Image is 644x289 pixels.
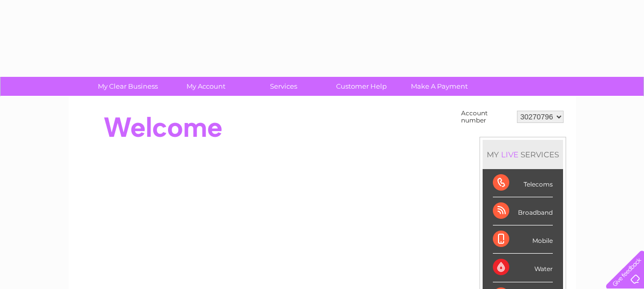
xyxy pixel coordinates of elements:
[459,107,514,127] td: Account number
[86,77,170,96] a: My Clear Business
[241,77,326,96] a: Services
[499,150,521,159] div: LIVE
[493,254,553,282] div: Water
[319,77,404,96] a: Customer Help
[397,77,482,96] a: Make A Payment
[493,169,553,197] div: Telecoms
[483,140,563,169] div: MY SERVICES
[493,197,553,225] div: Broadband
[163,77,248,96] a: My Account
[493,225,553,254] div: Mobile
